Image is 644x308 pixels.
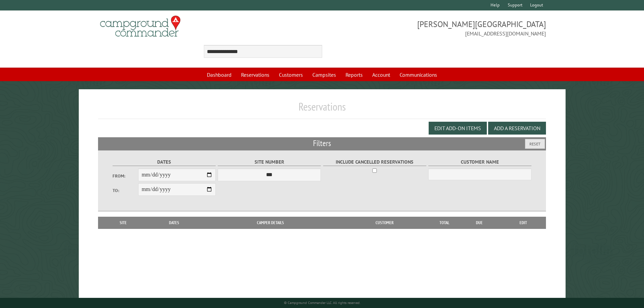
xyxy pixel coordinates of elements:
th: Edit [501,217,546,229]
label: From: [113,173,138,179]
a: Reservations [237,68,273,81]
span: [PERSON_NAME][GEOGRAPHIC_DATA] [EMAIL_ADDRESS][DOMAIN_NAME] [322,19,546,38]
th: Camper Details [203,217,338,229]
button: Add a Reservation [488,122,546,135]
a: Dashboard [203,68,236,81]
h1: Reservations [98,100,546,119]
label: Customer Name [428,158,531,166]
th: Due [458,217,501,229]
h2: Filters [98,137,546,150]
th: Site [101,217,145,229]
label: Site Number [218,158,321,166]
th: Total [431,217,458,229]
button: Reset [525,139,545,149]
a: Reports [341,68,367,81]
a: Campsites [308,68,340,81]
th: Dates [145,217,203,229]
label: To: [113,187,138,194]
button: Edit Add-on Items [429,122,487,135]
a: Communications [396,68,441,81]
img: Campground Commander [98,13,183,40]
a: Account [368,68,394,81]
small: © Campground Commander LLC. All rights reserved. [284,301,360,305]
label: Dates [113,158,216,166]
a: Customers [275,68,307,81]
th: Customer [338,217,431,229]
label: Include Cancelled Reservations [323,158,426,166]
